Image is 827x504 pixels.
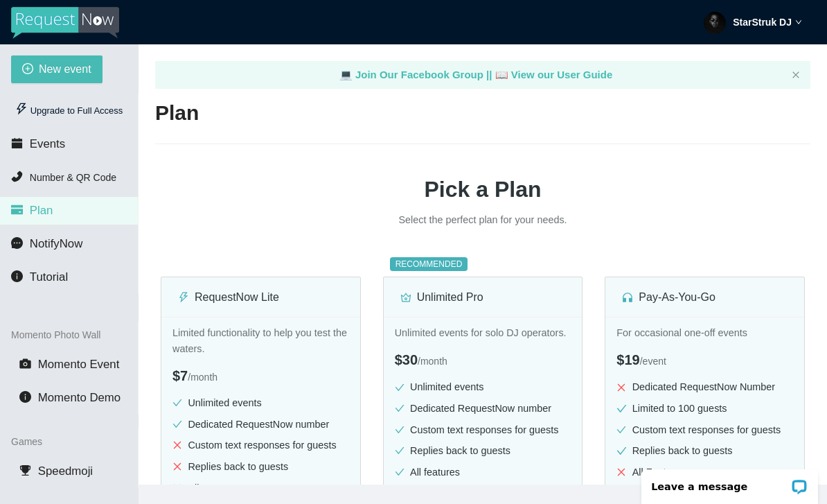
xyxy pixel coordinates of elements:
span: New event [39,60,91,78]
span: Tutorial [30,270,68,284]
p: Limited functionality to help you test the waters. [172,325,349,356]
span: Momento Demo [38,391,121,404]
span: $30 [395,352,418,367]
span: check [616,403,626,413]
span: check [395,425,404,435]
span: / month [188,372,217,383]
span: Events [30,137,65,150]
li: Replies back to guests [172,459,349,475]
span: customer-service [622,292,633,303]
li: All Features [172,480,349,496]
span: NotifyNow [30,237,82,250]
span: info-circle [19,391,31,403]
li: Unlimited events [172,395,349,411]
span: plus-circle [22,63,33,76]
span: trophy [19,464,31,476]
h2: Plan [155,99,810,128]
span: Number & QR Code [30,172,116,183]
span: / month [418,356,447,367]
li: Unlimited events [395,379,571,395]
li: Dedicated RequestNow number [172,417,349,433]
li: Dedicated RequestNow Number [616,379,793,395]
span: check [616,446,626,455]
li: Replies back to guests [395,443,571,459]
span: credit-card [11,204,23,216]
li: All Features [616,464,793,480]
li: Limited to 100 guests [616,401,793,417]
button: close [792,71,800,80]
span: close [172,483,182,493]
sup: RECOMMENDED [390,257,468,271]
span: down [795,19,802,26]
li: Custom text responses for guests [616,422,793,438]
p: Select the perfect plan for your needs. [275,212,691,228]
li: Custom text responses for guests [395,422,571,438]
span: check [616,425,626,435]
li: Dedicated RequestNow number [395,401,571,417]
span: crown [400,292,411,303]
span: laptop [495,69,508,80]
span: check [395,446,404,455]
span: $7 [172,368,188,383]
span: close [792,71,800,79]
span: close [172,440,182,450]
span: info-circle [11,270,23,282]
span: check [395,467,404,477]
span: laptop [339,69,353,80]
span: check [395,383,404,392]
span: Momento Event [38,358,120,371]
p: Unlimited events for solo DJ operators. [395,325,571,341]
span: check [172,398,182,408]
span: close [172,462,182,471]
div: Unlimited Pro [400,288,566,306]
span: Plan [30,204,53,217]
button: plus-circleNew event [11,55,103,83]
span: close [616,383,626,392]
span: thunderbolt [178,292,189,303]
img: ACg8ocKx_Uex0thG3svHEZDpR_R44KhPnv4GA59Tmp0Q9mYGYFdAwWe4=s96-c [704,12,726,34]
a: laptop Join Our Facebook Group || [339,69,495,80]
iframe: LiveChat chat widget [632,460,827,504]
span: camera [19,358,31,370]
span: check [395,403,404,413]
li: All features [395,464,571,480]
span: phone [11,171,23,182]
p: For occasional one-off events [616,325,793,341]
img: RequestNow [11,7,119,39]
div: Upgrade to Full Access [11,97,127,125]
li: Custom text responses for guests [172,437,349,453]
span: Speedmoji [38,464,93,478]
span: calendar [11,137,23,149]
div: RequestNow Lite [178,288,344,306]
span: $19 [616,352,639,367]
h1: Pick a Plan [155,172,810,207]
span: check [172,419,182,429]
span: message [11,237,23,249]
a: laptop View our User Guide [495,69,613,80]
li: Replies back to guests [616,443,793,459]
div: Pay-As-You-Go [622,288,788,306]
span: close [616,467,626,477]
span: thunderbolt [15,103,28,115]
span: / event [640,356,666,367]
strong: StarStruk DJ [733,17,792,28]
